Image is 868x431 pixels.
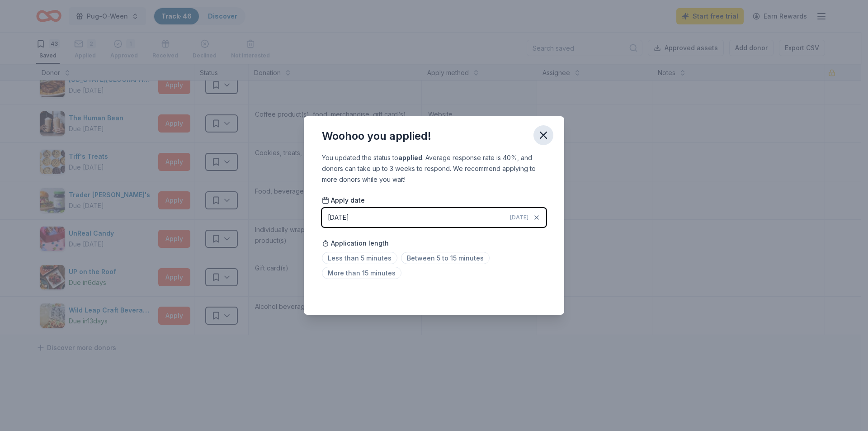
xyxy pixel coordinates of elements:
div: You updated the status to . Average response rate is 40%, and donors can take up to 3 weeks to re... [322,152,546,185]
span: More than 15 minutes [322,267,401,279]
span: Apply date [322,196,365,205]
b: applied [398,154,422,161]
button: [DATE][DATE] [322,208,546,227]
span: Application length [322,238,389,249]
span: Between 5 to 15 minutes [401,252,490,264]
div: Woohoo you applied! [322,129,431,143]
span: [DATE] [510,214,528,221]
span: Less than 5 minutes [322,252,397,264]
div: [DATE] [328,212,349,223]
